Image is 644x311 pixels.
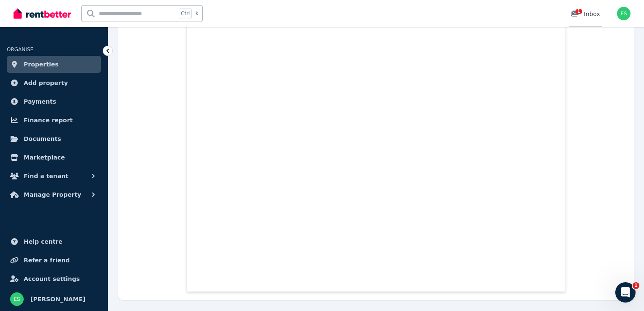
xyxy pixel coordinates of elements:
[24,237,63,247] span: Help centre
[7,56,101,73] a: Properties
[24,274,80,284] span: Account settings
[617,7,630,20] img: Elaine Sheeley
[179,8,192,19] span: Ctrl
[570,10,600,18] div: Inbox
[30,294,85,304] span: [PERSON_NAME]
[615,282,636,303] iframe: Intercom live chat
[7,252,101,269] a: Refer a friend
[7,149,101,166] a: Marketplace
[576,9,582,14] span: 1
[7,74,101,91] a: Add property
[7,233,101,250] a: Help centre
[24,171,68,181] span: Find a tenant
[24,255,70,265] span: Refer a friend
[14,7,71,20] img: RentBetter
[24,115,73,125] span: Finance report
[24,78,68,88] span: Add property
[24,59,59,69] span: Properties
[7,47,33,52] span: ORGANISE
[24,152,65,162] span: Marketplace
[633,282,639,289] span: 1
[7,270,101,287] a: Account settings
[7,186,101,203] button: Manage Property
[24,134,61,144] span: Documents
[24,190,81,200] span: Manage Property
[195,10,198,17] span: k
[7,93,101,110] a: Payments
[24,96,56,107] span: Payments
[7,130,101,147] a: Documents
[10,292,24,306] img: Elaine Sheeley
[7,112,101,129] a: Finance report
[7,168,101,184] button: Find a tenant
